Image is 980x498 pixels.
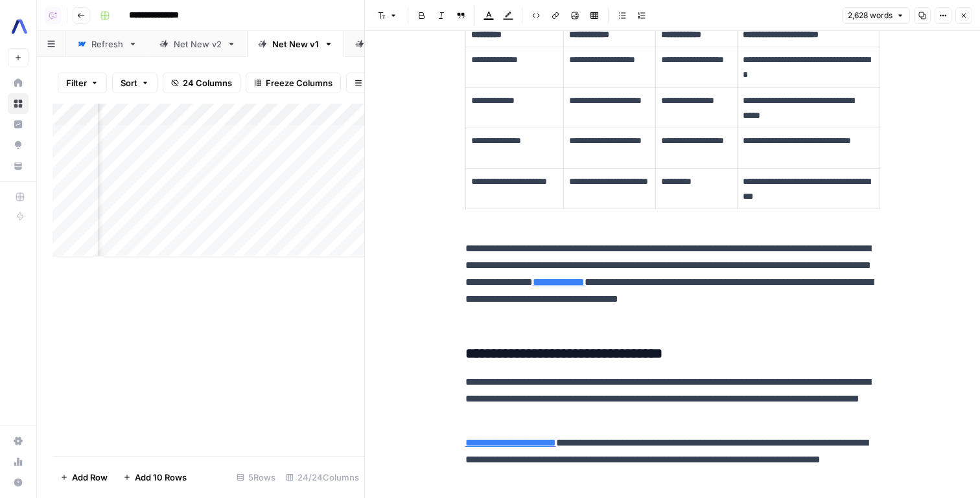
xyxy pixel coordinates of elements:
a: Opportunities [8,135,29,155]
a: Competitor List [344,31,458,57]
div: 5 Rows [231,467,281,488]
button: Sort [112,73,157,93]
span: 2,628 words [848,10,892,21]
button: Freeze Columns [246,73,341,93]
div: Net New v2 [174,38,222,51]
a: Net New v1 [247,31,344,57]
span: 24 Columns [183,76,232,89]
span: Filter [66,76,87,89]
div: Refresh [91,38,123,51]
button: Filter [58,73,107,93]
button: Workspace: AssemblyAI [8,10,29,43]
img: AssemblyAI Logo [8,15,31,38]
a: Settings [8,431,29,451]
span: Add 10 Rows [135,471,187,484]
a: Your Data [8,155,29,176]
span: Freeze Columns [266,76,332,89]
a: Refresh [66,31,148,57]
button: Add 10 Rows [115,467,194,488]
span: Add Row [72,471,108,484]
a: Insights [8,114,29,135]
a: Browse [8,93,29,114]
button: Add Row [52,467,115,488]
div: Net New v1 [272,38,319,51]
a: Home [8,73,29,93]
button: 24 Columns [163,73,240,93]
a: Net New v2 [148,31,247,57]
a: Usage [8,451,29,472]
div: 24/24 Columns [281,467,364,488]
button: Help + Support [8,472,29,493]
span: Sort [121,76,137,89]
button: 2,628 words [842,7,910,24]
